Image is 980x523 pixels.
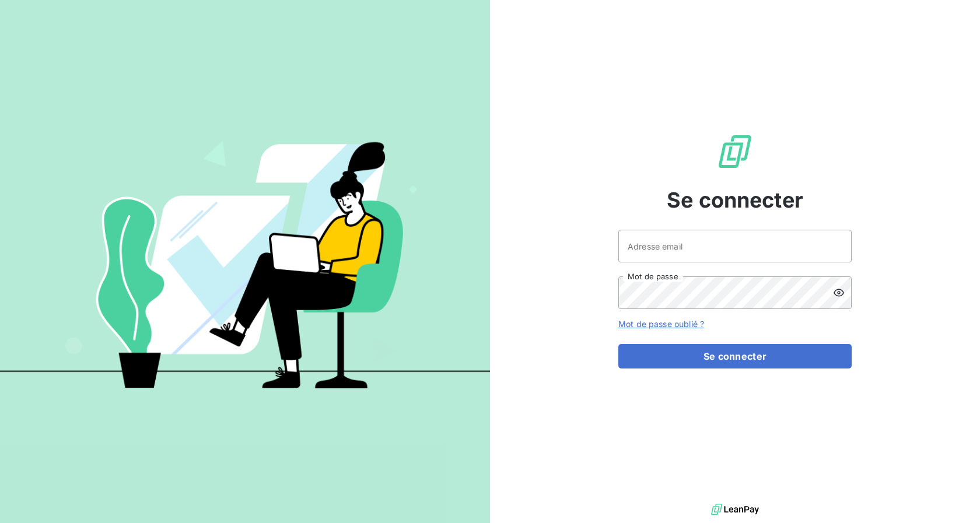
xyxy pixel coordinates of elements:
[711,501,759,518] img: logo
[667,184,803,216] span: Se connecter
[716,133,754,170] img: Logo LeanPay
[618,230,852,262] input: placeholder
[618,319,704,329] a: Mot de passe oublié ?
[618,344,852,368] button: Se connecter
